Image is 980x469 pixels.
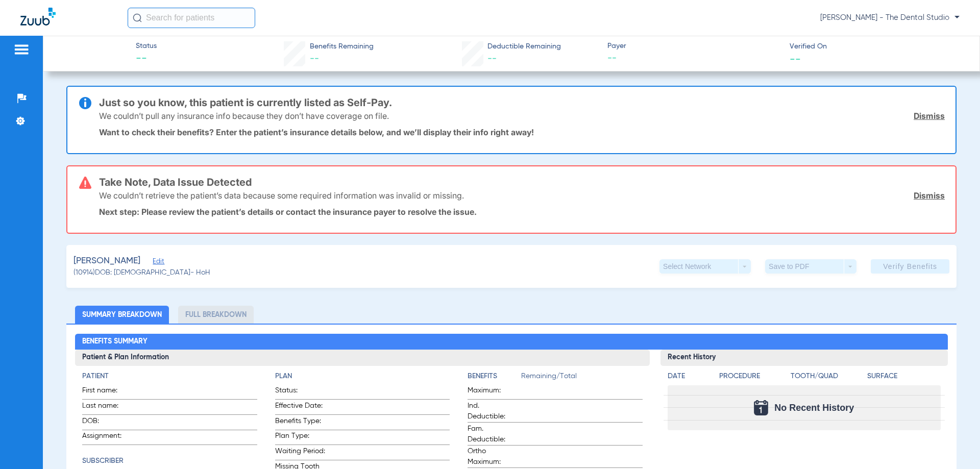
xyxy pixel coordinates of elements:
[128,8,255,28] input: Search for patients
[310,54,319,63] span: --
[99,177,945,187] h3: Take Note, Data Issue Detected
[153,258,162,267] span: Edit
[754,400,768,415] img: Calendar
[13,43,30,56] img: hamburger-icon
[521,371,642,385] span: Remaining/Total
[99,207,945,217] p: Next step: Please review the patient’s details or contact the insurance payer to resolve the issue.
[791,371,864,382] h4: Tooth/Quad
[275,371,450,382] h4: Plan
[774,403,854,413] span: No Recent History
[136,41,157,52] span: Status
[133,13,142,22] img: Search Icon
[73,267,210,278] span: (10914) DOB: [DEMOGRAPHIC_DATA] - HoH
[468,446,518,467] span: Ortho Maximum:
[75,334,947,350] h2: Benefits Summary
[75,350,649,366] h3: Patient & Plan Information
[136,52,157,66] span: --
[719,371,787,382] h4: Procedure
[20,8,56,26] img: Zuub Logo
[867,371,940,382] h4: Surface
[468,401,518,422] span: Ind. Deductible:
[99,97,945,108] h3: Just so you know, this patient is currently listed as Self-Pay.
[914,190,945,201] a: Dismiss
[790,41,963,52] span: Verified On
[487,54,497,63] span: --
[668,371,710,385] app-breakdown-title: Date
[75,306,169,324] li: Summary Breakdown
[487,41,561,52] span: Deductible Remaining
[275,401,325,414] span: Effective Date:
[468,371,521,382] h4: Benefits
[79,97,91,109] img: info-icon
[660,350,948,366] h3: Recent History
[99,111,389,121] p: We couldn’t pull any insurance info because they don’t have coverage on file.
[668,371,710,382] h4: Date
[82,431,132,445] span: Assignment:
[914,111,945,121] a: Dismiss
[178,306,254,324] li: Full Breakdown
[867,371,940,385] app-breakdown-title: Surface
[310,41,374,52] span: Benefits Remaining
[719,371,787,385] app-breakdown-title: Procedure
[791,371,864,385] app-breakdown-title: Tooth/Quad
[99,127,945,137] p: Want to check their benefits? Enter the patient’s insurance details below, and we’ll display thei...
[468,371,521,385] app-breakdown-title: Benefits
[468,385,518,399] span: Maximum:
[82,401,132,414] span: Last name:
[275,431,325,445] span: Plan Type:
[275,385,325,399] span: Status:
[73,255,140,267] span: [PERSON_NAME]
[607,41,781,52] span: Payer
[82,416,132,430] span: DOB:
[82,371,257,382] h4: Patient
[820,13,960,23] span: [PERSON_NAME] - The Dental Studio
[607,52,781,65] span: --
[275,416,325,430] span: Benefits Type:
[82,456,257,466] h4: Subscriber
[790,53,801,64] span: --
[99,190,464,201] p: We couldn’t retrieve the patient’s data because some required information was invalid or missing.
[275,446,325,460] span: Waiting Period:
[82,385,132,399] span: First name:
[468,424,518,445] span: Fam. Deductible:
[79,177,91,189] img: error-icon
